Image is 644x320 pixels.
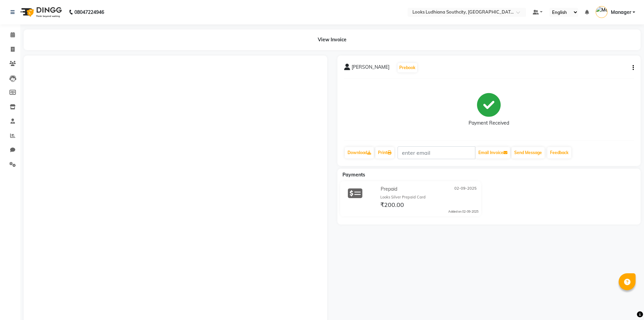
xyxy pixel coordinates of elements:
[17,3,64,22] img: logo
[469,120,509,127] div: Payment Received
[448,209,478,214] div: Added on 02-09-2025
[380,194,478,200] div: Looks Silver Prepaid Card
[352,64,389,73] span: [PERSON_NAME]
[381,186,397,193] span: Prepaid
[24,29,641,50] div: View Invoice
[342,172,365,178] span: Payments
[398,63,417,72] button: Prebook
[345,147,374,158] a: Download
[596,6,607,18] img: Manager
[547,147,571,158] a: Feedback
[398,146,475,159] input: enter email
[511,147,545,158] button: Send Message
[375,147,394,158] a: Print
[380,201,404,210] span: ₹200.00
[611,9,631,16] span: Manager
[454,186,477,193] span: 02-09-2025
[74,3,104,22] b: 08047224946
[476,147,510,158] button: Email Invoice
